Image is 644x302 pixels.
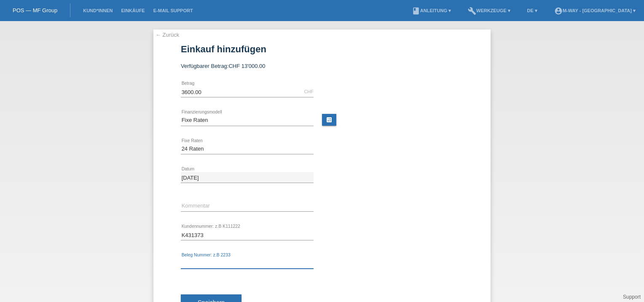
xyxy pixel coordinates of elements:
[13,7,57,13] a: POS — MF Group
[408,8,455,13] a: bookAnleitung ▾
[149,8,197,13] a: E-Mail Support
[322,114,336,126] a: calculate
[464,8,515,13] a: buildWerkzeuge ▾
[412,7,420,15] i: book
[181,44,463,54] h1: Einkauf hinzufügen
[554,7,563,15] i: account_circle
[304,89,314,94] div: CHF
[523,8,542,13] a: DE ▾
[468,7,476,15] i: build
[117,8,149,13] a: Einkäufe
[228,63,265,69] span: CHF 13'000.00
[623,294,641,300] a: Support
[181,63,463,69] div: Verfügbarer Betrag:
[156,32,179,38] a: ← Zurück
[326,116,333,123] i: calculate
[550,8,640,13] a: account_circlem-way - [GEOGRAPHIC_DATA] ▾
[79,8,117,13] a: Kund*innen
